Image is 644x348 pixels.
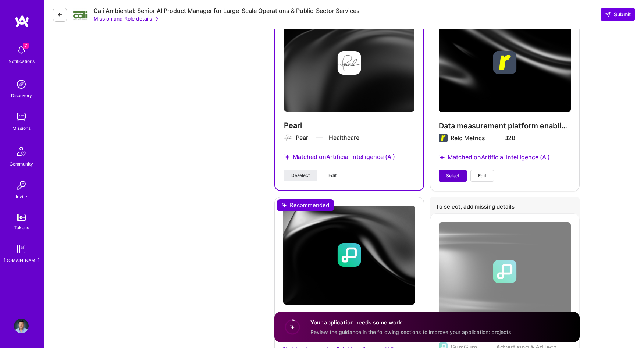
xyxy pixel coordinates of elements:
[439,170,467,182] button: Select
[14,43,29,57] img: bell
[310,329,513,335] span: Review the guidance in the following sections to improve your application: projects.
[14,242,29,256] img: guide book
[284,170,317,181] button: Deselect
[284,121,414,130] h4: Pearl
[10,160,33,168] div: Community
[14,319,29,333] img: User Avatar
[13,124,31,132] div: Missions
[73,8,88,21] img: Company Logo
[430,197,580,219] div: To select, add missing details
[605,11,611,17] i: icon SendLight
[16,193,27,200] div: Invite
[14,178,29,193] img: Invite
[4,256,39,264] div: [DOMAIN_NAME]
[284,144,414,170] div: Matched on Artificial Intelligence (AI)
[478,173,486,179] span: Edit
[605,11,631,18] span: Submit
[291,172,310,179] span: Deselect
[12,319,31,333] a: User Avatar
[338,51,361,75] img: Company logo
[446,173,459,179] span: Select
[328,172,337,179] span: Edit
[8,57,35,65] div: Notifications
[15,15,29,28] img: logo
[601,8,635,21] button: Submit
[316,137,323,138] img: divider
[93,7,360,15] div: Cali Ambiental: Senior AI Product Manager for Large-Scale Operations & Public-Sector Services
[296,134,359,142] div: Pearl Healthcare
[93,15,159,22] button: Mission and Role details →
[14,110,29,124] img: teamwork
[284,133,293,142] img: Company logo
[14,77,29,92] img: discovery
[13,142,30,160] img: Community
[23,43,29,49] span: 7
[17,214,26,221] img: tokens
[310,319,513,326] h4: Your application needs some work.
[57,12,63,18] i: icon LeftArrowDark
[14,224,29,231] div: Tokens
[11,92,32,99] div: Discovery
[321,170,344,181] button: Edit
[470,170,494,182] button: Edit
[284,154,290,160] i: icon StarsPurple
